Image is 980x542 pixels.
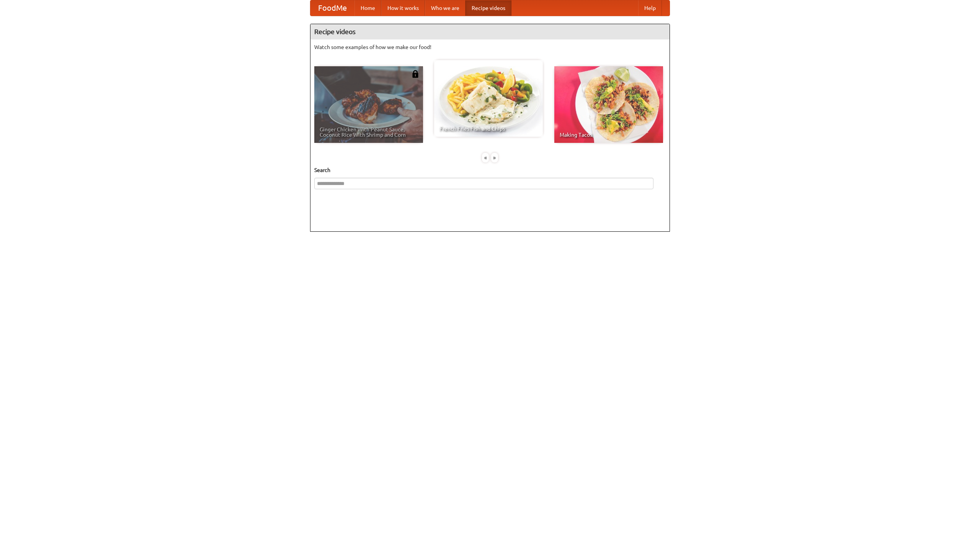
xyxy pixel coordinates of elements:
h4: Recipe videos [310,24,670,39]
a: Making Tacos [554,66,663,143]
a: Recipe videos [465,0,511,16]
a: FoodMe [310,0,354,16]
span: French Fries Fish and Chips [439,126,537,131]
a: Home [354,0,381,16]
p: Watch some examples of how we make our food! [314,43,666,51]
a: How it works [381,0,425,16]
img: 483408.png [412,70,419,78]
a: Who we are [425,0,465,16]
span: Making Tacos [560,132,658,138]
div: « [482,153,489,162]
a: French Fries Fish and Chips [434,60,543,137]
div: » [491,153,498,162]
a: Help [638,0,662,16]
h5: Search [314,166,666,174]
